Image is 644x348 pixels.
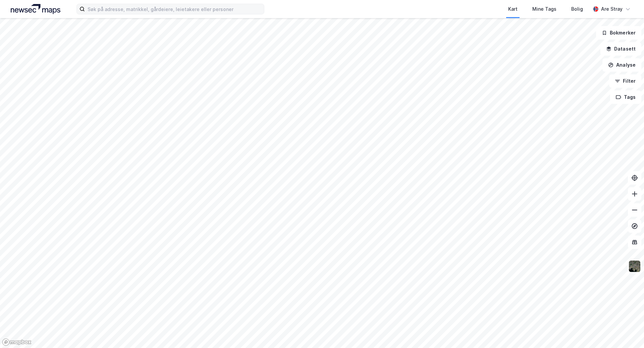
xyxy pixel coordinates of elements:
a: Mapbox homepage [2,338,32,346]
div: Bolig [571,5,583,13]
button: Analyse [602,58,641,72]
div: Are Stray [601,5,623,13]
input: Søk på adresse, matrikkel, gårdeiere, leietakere eller personer [85,4,264,14]
button: Datasett [600,42,641,56]
button: Filter [609,74,641,88]
img: 9k= [628,260,641,273]
button: Tags [610,90,641,104]
div: Kart [508,5,518,13]
iframe: Chat Widget [610,316,644,348]
img: logo.a4113a55bc3d86da70a041830d287a7e.svg [11,4,60,14]
div: Mine Tags [532,5,556,13]
button: Bokmerker [596,26,641,40]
